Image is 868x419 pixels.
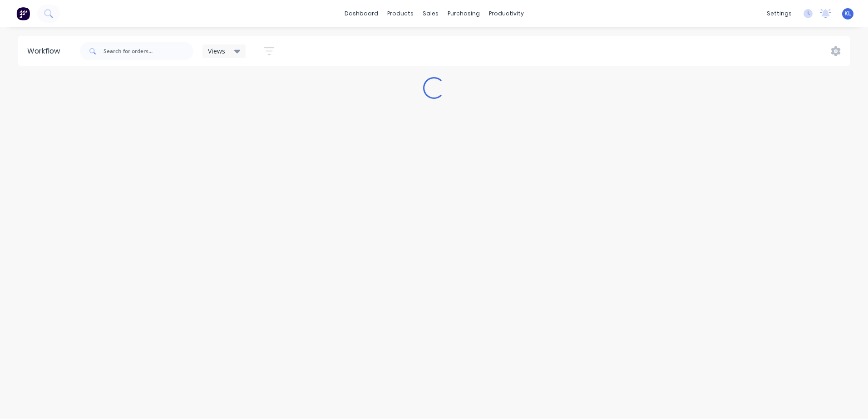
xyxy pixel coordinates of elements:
span: Views [208,46,225,56]
div: productivity [484,7,528,20]
input: Search for orders... [104,42,193,60]
img: Factory [16,7,30,20]
div: products [383,7,418,20]
div: Workflow [27,46,64,57]
div: purchasing [443,7,484,20]
div: settings [762,7,796,20]
div: sales [418,7,443,20]
span: KL [844,10,851,18]
a: dashboard [340,7,383,20]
